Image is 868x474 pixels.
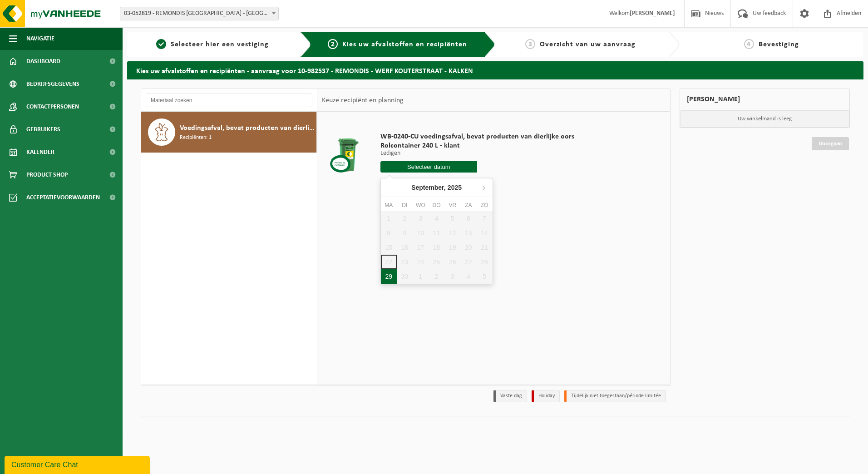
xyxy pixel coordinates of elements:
span: Dashboard [26,50,60,73]
div: September, [408,180,465,195]
div: do [429,201,444,210]
span: Bevestiging [759,41,799,48]
span: 03-052819 - REMONDIS WEST-VLAANDEREN - OOSTENDE [120,7,279,20]
span: Gebruikers [26,118,60,141]
span: 4 [744,39,754,49]
span: Rolcontainer 240 L - klant [380,141,574,150]
p: Ledigen [380,150,574,157]
div: zo [476,201,492,210]
span: Recipiënten: 1 [180,133,212,142]
p: Uw winkelmand is leeg [680,110,850,128]
strong: [PERSON_NAME] [630,10,675,17]
span: Kalender [26,141,54,163]
span: Voedingsafval, bevat producten van dierlijke oorsprong, onverpakt, categorie 3 [180,123,314,133]
li: Holiday [532,390,560,402]
i: 2025 [448,184,462,191]
a: 1Selecteer hier een vestiging [132,39,293,50]
div: Keuze recipiënt en planning [317,89,408,112]
iframe: chat widget [5,454,152,474]
div: ma [381,201,397,210]
input: Selecteer datum [380,161,478,173]
h2: Kies uw afvalstoffen en recipiënten - aanvraag voor 10-982537 - REMONDIS - WERF KOUTERSTRAAT - KA... [127,61,863,79]
li: Tijdelijk niet toegestaan/période limitée [564,390,666,402]
span: 2 [328,39,338,49]
div: wo [413,201,429,210]
div: di [397,201,413,210]
span: 03-052819 - REMONDIS WEST-VLAANDEREN - OOSTENDE [120,7,278,20]
span: Acceptatievoorwaarden [26,186,100,209]
div: 29 [381,269,397,284]
span: Bedrijfsgegevens [26,73,79,95]
span: Kies uw afvalstoffen en recipiënten [342,41,467,48]
span: Navigatie [26,27,54,50]
input: Materiaal zoeken [146,94,312,107]
span: Overzicht van uw aanvraag [540,41,636,48]
li: Vaste dag [493,390,527,402]
div: za [460,201,476,210]
span: Product Shop [26,163,68,186]
span: Contactpersonen [26,95,79,118]
button: Voedingsafval, bevat producten van dierlijke oorsprong, onverpakt, categorie 3 Recipiënten: 1 [141,112,317,153]
a: Doorgaan [812,137,849,150]
span: WB-0240-CU voedingsafval, bevat producten van dierlijke oors [380,132,574,141]
span: 1 [156,39,166,49]
span: Selecteer hier een vestiging [171,41,269,48]
span: 3 [525,39,535,49]
div: vr [444,201,460,210]
div: [PERSON_NAME] [680,89,850,110]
